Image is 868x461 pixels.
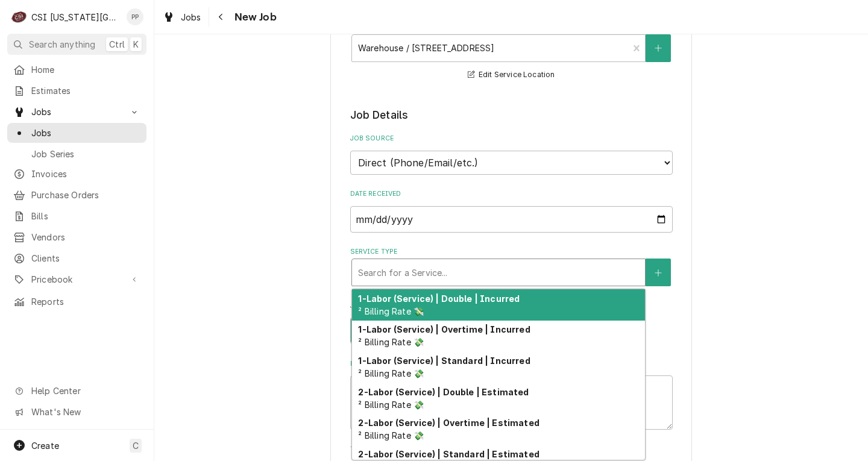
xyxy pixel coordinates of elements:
[7,402,146,422] a: Go to What's New
[7,102,146,122] a: Go to Jobs
[358,337,424,347] span: ² Billing Rate 💸
[358,418,539,428] strong: 2-Labor (Service) | Overtime | Estimated
[31,63,140,76] span: Home
[133,38,139,51] span: K
[7,292,146,312] a: Reports
[7,206,146,226] a: Bills
[7,164,146,184] a: Invoices
[350,134,673,174] div: Job Source
[350,107,673,123] legend: Job Details
[231,9,277,25] span: New Job
[358,293,520,304] strong: 1-Labor (Service) | Double | Incurred
[31,252,140,265] span: Clients
[350,134,673,143] label: Job Source
[350,247,673,286] div: Service Type
[31,231,140,243] span: Vendors
[7,185,146,205] a: Purchase Orders
[11,8,28,25] div: C
[31,168,140,180] span: Invoices
[7,123,146,143] a: Jobs
[358,387,529,397] strong: 2-Labor (Service) | Double | Estimated
[7,269,146,289] a: Go to Pricebook
[7,381,146,401] a: Go to Help Center
[31,189,140,201] span: Purchase Orders
[31,105,122,118] span: Jobs
[7,144,146,164] a: Job Series
[212,7,231,27] button: Navigate back
[31,84,140,97] span: Estimates
[31,127,140,139] span: Jobs
[350,189,673,232] div: Date Received
[31,11,120,24] div: CSI [US_STATE][GEOGRAPHIC_DATA]
[31,273,122,286] span: Pricebook
[350,206,673,233] input: yyyy-mm-dd
[31,384,139,397] span: Help Center
[350,189,673,199] label: Date Received
[358,324,530,334] strong: 1-Labor (Service) | Overtime | Incurred
[7,248,146,268] a: Clients
[127,8,143,25] div: Philip Potter's Avatar
[127,8,143,25] div: PP
[358,306,424,316] span: ² Billing Rate 💸
[11,8,28,25] div: CSI Kansas City's Avatar
[7,81,146,101] a: Estimates
[29,38,95,51] span: Search anything
[31,441,59,451] span: Create
[350,359,673,369] label: Reason For Call
[358,400,424,410] span: ² Billing Rate 💸
[7,227,146,247] a: Vendors
[655,44,662,52] svg: Create New Location
[350,22,673,82] div: Service Location
[350,359,673,430] div: Reason For Call
[350,301,673,344] div: Job Type
[350,301,673,311] label: Job Type
[358,430,424,441] span: ² Billing Rate 💸
[655,269,662,277] svg: Create New Service
[466,67,557,83] button: Edit Service Location
[7,34,146,55] button: Search anythingCtrlK
[358,449,539,459] strong: 2-Labor (Service) | Standard | Estimated
[7,60,146,80] a: Home
[350,445,673,454] label: Technician Instructions
[358,356,530,366] strong: 1-Labor (Service) | Standard | Incurred
[181,11,201,24] span: Jobs
[358,368,424,378] span: ² Billing Rate 💸
[31,148,140,160] span: Job Series
[109,38,125,51] span: Ctrl
[31,406,139,418] span: What's New
[646,259,671,286] button: Create New Service
[31,210,140,222] span: Bills
[158,7,206,27] a: Jobs
[133,439,139,452] span: C
[350,247,673,257] label: Service Type
[31,295,140,308] span: Reports
[646,34,671,62] button: Create New Location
